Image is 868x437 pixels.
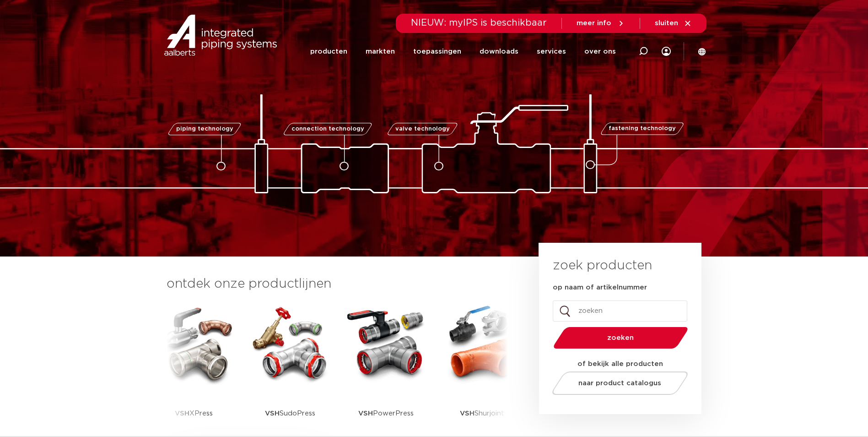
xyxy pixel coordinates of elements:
[537,34,566,69] a: services
[366,34,395,69] a: markten
[577,19,625,27] a: meer info
[577,20,611,27] span: meer info
[413,34,461,69] a: toepassingen
[358,410,373,417] strong: VSH
[310,34,616,69] nav: Menu
[411,18,547,27] span: NIEUW: myIPS is beschikbaar
[577,361,663,367] strong: of bekijk alle producten
[265,410,280,417] strong: VSH
[655,19,692,27] a: sluiten
[395,126,450,132] span: valve technology
[550,371,690,395] a: naar product catalogus
[655,20,678,27] span: sluiten
[609,126,676,132] span: fastening technology
[176,126,233,132] span: piping technology
[310,34,347,69] a: producten
[553,300,687,322] input: zoeken
[460,410,474,417] strong: VSH
[167,275,508,293] h3: ontdek onze productlijnen
[175,410,189,417] strong: VSH
[553,257,652,275] h3: zoek producten
[480,34,518,69] a: downloads
[584,34,616,69] a: over ons
[578,380,661,387] span: naar product catalogus
[291,126,364,132] span: connection technology
[577,334,664,341] span: zoeken
[553,283,647,292] label: op naam of artikelnummer
[550,326,691,350] button: zoeken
